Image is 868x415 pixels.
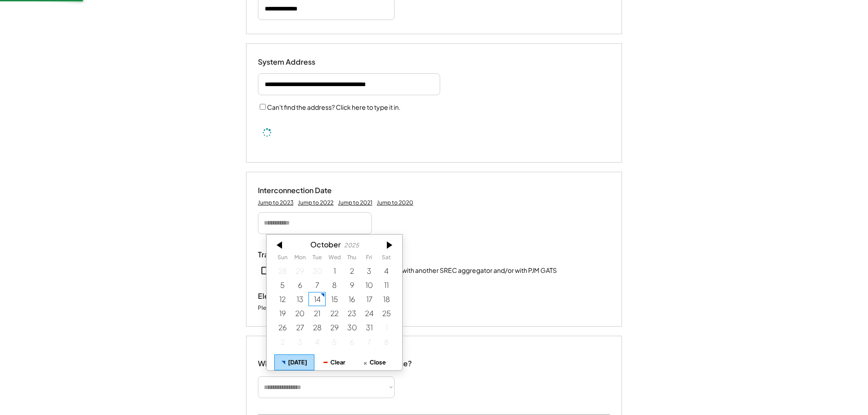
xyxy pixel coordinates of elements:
div: 9/28/2025 [274,264,291,278]
div: 11/05/2025 [326,334,343,348]
div: 10/11/2025 [378,278,395,292]
div: 9/29/2025 [291,264,308,278]
div: 10/13/2025 [291,292,308,306]
div: System Address [258,57,349,67]
div: Jump to 2021 [338,199,372,206]
th: Tuesday [308,254,326,263]
div: What make of inverter does this system use? [258,350,412,370]
th: Sunday [274,254,291,263]
button: [DATE] [274,354,314,370]
div: 10/24/2025 [360,306,378,320]
button: Clear [314,354,354,370]
label: Can't find the address? Click here to type it in. [267,103,401,111]
div: 10/01/2025 [326,264,343,278]
div: 11/01/2025 [378,320,395,334]
div: 10/12/2025 [274,292,291,306]
div: 10/29/2025 [326,320,343,334]
div: Interconnection Date [258,186,349,195]
div: 10/26/2025 [274,320,291,334]
div: Please first enter the system's address above. [258,304,375,313]
div: Electric Utility [258,292,349,301]
th: Saturday [378,254,395,263]
div: 10/30/2025 [343,320,360,334]
div: 10/14/2025 [308,292,326,306]
th: Thursday [343,254,360,263]
div: 10/16/2025 [343,292,360,306]
div: 10/05/2025 [274,278,291,292]
div: 10/04/2025 [378,264,395,278]
th: Monday [291,254,308,263]
div: 10/27/2025 [291,320,308,334]
div: Transfer or Previously Registered? [258,250,376,260]
div: 10/07/2025 [308,278,326,292]
div: 11/04/2025 [308,334,326,348]
div: October [310,240,341,249]
div: 11/08/2025 [378,334,395,348]
div: 10/23/2025 [343,306,360,320]
div: 10/20/2025 [291,306,308,320]
div: 9/30/2025 [308,264,326,278]
div: 10/08/2025 [326,278,343,292]
div: 10/09/2025 [343,278,360,292]
div: 11/06/2025 [343,334,360,348]
div: This system has been previously registered with another SREC aggregator and/or with PJM GATS [273,266,557,275]
div: 10/03/2025 [360,264,378,278]
div: 10/06/2025 [291,278,308,292]
button: Close [354,354,395,370]
div: 10/21/2025 [308,306,326,320]
div: 10/02/2025 [343,264,360,278]
div: 10/10/2025 [360,278,378,292]
th: Friday [360,254,378,263]
div: 10/25/2025 [378,306,395,320]
div: Jump to 2020 [377,199,413,206]
div: 10/22/2025 [326,306,343,320]
div: 10/17/2025 [360,292,378,306]
div: 11/03/2025 [291,334,308,348]
div: 10/15/2025 [326,292,343,306]
div: 10/19/2025 [274,306,291,320]
div: 11/07/2025 [360,334,378,348]
div: 10/18/2025 [378,292,395,306]
div: 11/02/2025 [274,334,291,348]
th: Wednesday [326,254,343,263]
div: Jump to 2022 [298,199,334,206]
div: 10/31/2025 [360,320,378,334]
div: Jump to 2023 [258,199,293,206]
div: 2025 [344,242,359,249]
div: 10/28/2025 [308,320,326,334]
